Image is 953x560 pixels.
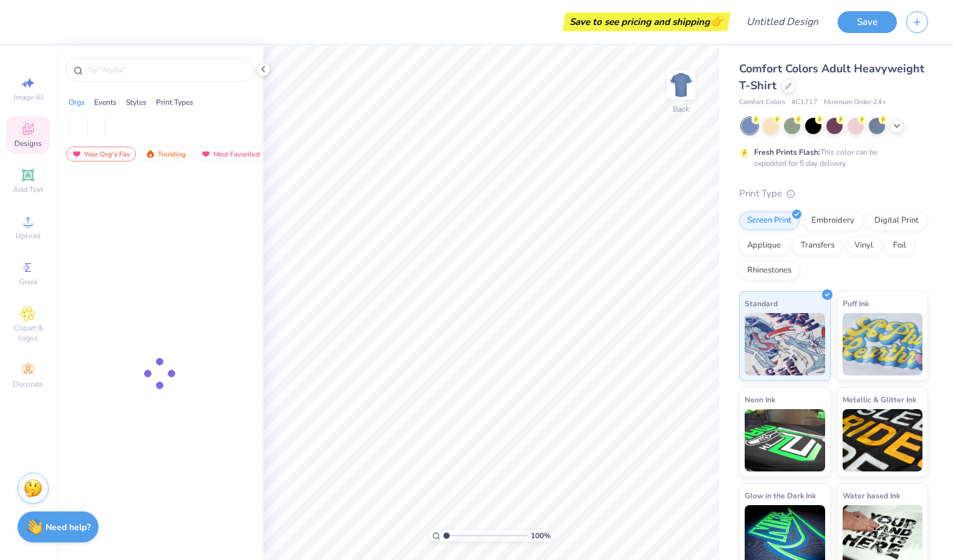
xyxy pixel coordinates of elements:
[6,323,50,343] span: Clipart & logos
[14,138,42,148] span: Designs
[16,231,41,241] span: Upload
[156,97,193,108] div: Print Types
[72,150,82,158] img: most_fav.gif
[824,97,886,108] span: Minimum Order: 24 +
[745,313,825,375] img: Standard
[846,236,881,255] div: Vinyl
[745,297,778,310] span: Standard
[669,72,694,97] img: Back
[737,9,828,34] input: Untitled Design
[46,521,90,533] strong: Need help?
[739,211,800,230] div: Screen Print
[745,489,816,502] span: Glow in the Dark Ink
[566,12,727,31] div: Save to see pricing and shipping
[739,186,928,201] div: Print Type
[673,104,689,115] div: Back
[843,297,869,310] span: Puff Ink
[201,150,211,158] img: most_fav.gif
[140,147,191,162] div: Trending
[739,61,924,93] span: Comfort Colors Adult Heavyweight T-Shirt
[843,489,900,502] span: Water based Ink
[710,14,723,29] span: 👉
[195,147,266,162] div: Most Favorited
[86,64,246,76] input: Try "Alpha"
[793,236,843,255] div: Transfers
[803,211,863,230] div: Embroidery
[791,97,818,108] span: # C1717
[843,393,916,406] span: Metallic & Glitter Ink
[13,185,43,195] span: Add Text
[13,379,43,389] span: Decorate
[94,97,117,108] div: Events
[69,97,85,108] div: Orgs
[19,277,38,287] span: Greek
[745,393,775,406] span: Neon Ink
[754,147,820,157] strong: Fresh Prints Flash:
[126,97,147,108] div: Styles
[14,92,43,102] span: Image AI
[739,236,789,255] div: Applique
[843,313,923,375] img: Puff Ink
[531,530,551,541] span: 100 %
[745,409,825,471] img: Neon Ink
[838,11,897,33] button: Save
[866,211,927,230] div: Digital Print
[145,150,155,158] img: trending.gif
[843,409,923,471] img: Metallic & Glitter Ink
[754,147,907,169] div: This color can be expedited for 5 day delivery.
[885,236,914,255] div: Foil
[739,261,800,280] div: Rhinestones
[739,97,785,108] span: Comfort Colors
[66,147,136,162] div: Your Org's Fav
